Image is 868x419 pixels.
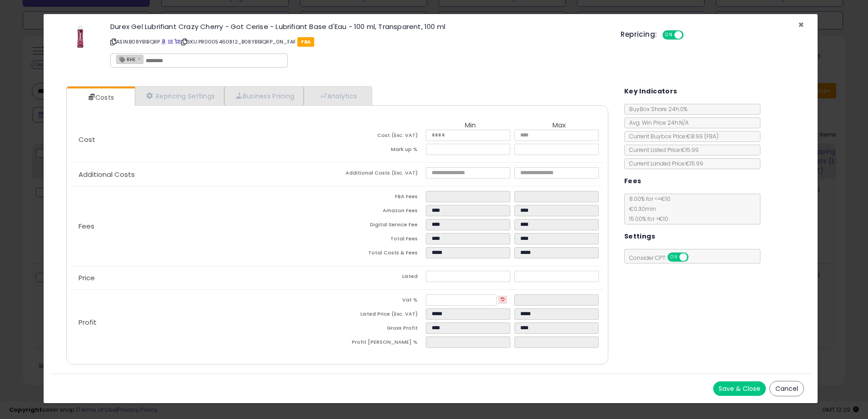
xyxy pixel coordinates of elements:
p: Profit [71,319,337,326]
h3: Durex Gel Lubrifiant Crazy Cherry - Got Cerise - Lubrifiant Base d'Eau - 100 ml, Transparent, 100 ml [110,23,607,30]
td: Total Fees [337,233,426,247]
td: Vat % [337,294,426,308]
img: 31dpF4YhazL._SL60_.jpg [67,23,94,50]
span: FBA [297,37,314,47]
span: ( FBA ) [704,132,719,140]
a: All offer listings [168,38,173,45]
td: Mark up % [337,144,426,158]
a: Repricing Settings [135,87,225,105]
p: ASIN: B08YB1BQRP | SKU: PR0005460812_B08YB1BQRP_0N_FAF [110,34,607,49]
span: €0.30 min [625,205,656,213]
h5: Repricing: [621,31,657,38]
span: 8.00 % for <= €10 [625,195,671,223]
span: Avg. Win Price 24h: N/A [625,119,689,127]
h5: Key Indicators [624,86,677,97]
td: Digital Service Fee [337,219,426,233]
p: Price [71,274,337,282]
td: Listed Price (Exc. VAT) [337,308,426,322]
a: × [138,54,143,63]
th: Max [514,122,603,130]
a: Costs [67,88,134,107]
span: OFF [682,31,697,39]
a: BuyBox page [161,38,166,45]
a: Your listing only [174,38,179,45]
span: Current Landed Price: €15.99 [625,160,703,167]
span: × [798,18,804,31]
span: RHE [117,55,135,63]
td: Profit [PERSON_NAME] % [337,336,426,351]
a: Analytics [304,87,371,105]
button: Save & Close [713,381,766,396]
span: Current Listed Price: €15.99 [625,146,699,154]
p: Fees [71,223,337,230]
span: 15.00 % for > €10 [625,215,668,223]
td: Additional Costs (Exc. VAT) [337,167,426,181]
span: €8.99 [686,132,719,140]
h5: Settings [624,231,655,242]
h5: Fees [624,175,641,187]
button: Cancel [769,381,804,396]
p: Cost [71,136,337,143]
td: FBA Fees [337,191,426,205]
span: OFF [687,253,701,261]
span: ON [664,31,675,39]
th: Min [426,122,514,130]
span: BuyBox Share 24h: 0% [625,105,687,113]
td: Amazon Fees [337,205,426,219]
td: Gross Profit [337,322,426,336]
span: Consider CPT: [625,254,700,262]
span: Current Buybox Price: [625,132,719,140]
p: Additional Costs [71,171,337,178]
td: Total Costs & Fees [337,247,426,261]
td: Listed [337,271,426,285]
span: ON [668,253,680,261]
td: Cost (Exc. VAT) [337,130,426,144]
a: Business Pricing [224,87,304,105]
